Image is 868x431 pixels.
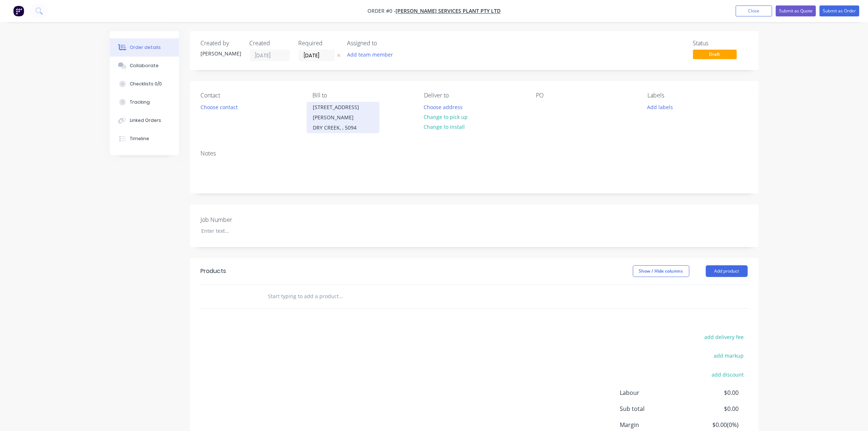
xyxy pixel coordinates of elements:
button: Linked Orders [110,111,179,130]
button: Add team member [347,50,397,59]
div: Assigned to [347,40,420,47]
button: Checklists 0/0 [110,75,179,93]
div: Required [299,40,339,47]
button: Show / Hide columns [633,265,689,277]
span: $0.00 [685,404,739,413]
div: [PERSON_NAME] [201,50,241,57]
button: Choose address [420,102,467,112]
div: Checklists 0/0 [130,81,162,87]
div: Linked Orders [130,117,161,124]
a: [PERSON_NAME] Services Plant Pty Ltd [396,8,501,15]
button: Add product [706,265,748,277]
input: Start typing to add a product... [268,289,414,304]
span: Margin [620,420,685,429]
button: add markup [710,351,748,361]
div: Bill to [312,92,412,99]
div: Created by [201,40,241,47]
div: Contact [201,92,301,99]
button: Order details [110,38,179,57]
span: $0.00 ( 0 %) [685,420,739,429]
div: Notes [201,150,748,157]
button: Choose contact [196,102,241,112]
div: Tracking [130,99,150,105]
button: Change to install [420,122,469,132]
div: Created [250,40,290,47]
div: Products [201,267,226,276]
button: Submit as Order [820,5,859,16]
div: Collaborate [130,62,159,69]
button: add delivery fee [701,332,748,342]
div: Status [693,40,748,47]
button: Close [736,5,772,16]
button: Collaborate [110,57,179,75]
span: $0.00 [685,388,739,397]
span: Labour [620,388,685,397]
div: PO [536,92,636,99]
label: Job Number [201,215,292,224]
div: Deliver to [424,92,524,99]
div: DRY CREEK, , 5094 [313,123,373,133]
div: [STREET_ADDRESS][PERSON_NAME]DRY CREEK, , 5094 [307,102,379,133]
div: Timeline [130,135,149,142]
button: Add labels [643,102,677,112]
span: Sub total [620,404,685,413]
img: Factory [13,5,24,16]
button: Change to pick up [420,112,472,122]
button: Tracking [110,93,179,111]
button: Add team member [343,50,397,59]
div: Order details [130,44,161,51]
div: Labels [647,92,747,99]
button: Submit as Quote [776,5,816,16]
button: Timeline [110,130,179,148]
span: Draft [693,50,737,59]
button: add discount [708,369,748,379]
span: Order #0 - [367,8,396,15]
div: [STREET_ADDRESS][PERSON_NAME] [313,102,373,123]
